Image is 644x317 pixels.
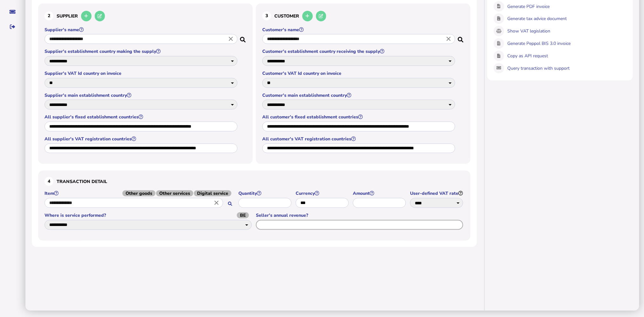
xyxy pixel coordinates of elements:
button: Sign out [6,20,19,33]
label: Customer's establishment country receiving the supply [262,48,456,54]
div: 3 [262,11,271,20]
label: Customer's name [262,27,456,33]
i: Search for a dummy customer [458,35,464,40]
i: Close [213,200,220,207]
label: Amount [353,190,407,196]
label: All supplier's VAT registration countries [45,136,238,142]
section: Define the item, and answer additional questions [38,171,470,240]
label: All customer's VAT registration countries [262,136,456,142]
label: User-defined VAT rate [410,190,464,196]
label: All customer's fixed establishment countries [262,114,456,120]
button: Raise a support ticket [6,5,19,18]
button: Search for an item by HS code or use natural language description [225,199,235,209]
i: Close [445,36,452,43]
i: Search for a dummy seller [240,35,246,40]
label: Supplier's establishment country making the supply [45,48,238,54]
button: Edit selected supplier in the database [95,11,105,21]
div: 4 [45,177,53,186]
label: Seller's annual revenue? [256,212,464,218]
section: Define the seller [38,4,253,164]
span: Other goods [122,190,155,196]
button: Add a new customer to the database [302,11,313,21]
label: Supplier's main establishment country [45,92,238,98]
label: All supplier's fixed establishment countries [45,114,238,120]
span: Digital service [194,190,231,196]
h3: Transaction detail [45,177,464,186]
i: Close [227,36,234,43]
button: Add a new supplier to the database [81,11,92,21]
label: Customer's VAT Id country on invoice [262,70,456,76]
span: Other services [156,190,193,196]
label: Customer's main establishment country [262,92,456,98]
h3: Customer [262,10,464,22]
label: Where is service performed? [45,212,253,218]
span: BE [237,212,249,218]
label: Supplier's name [45,27,238,33]
button: Edit selected customer in the database [316,11,326,21]
label: Supplier's VAT Id country on invoice [45,70,238,76]
h3: Supplier [45,10,246,22]
div: 2 [45,11,53,20]
label: Quantity [238,190,292,196]
label: Currency [296,190,350,196]
label: Item [45,190,235,196]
